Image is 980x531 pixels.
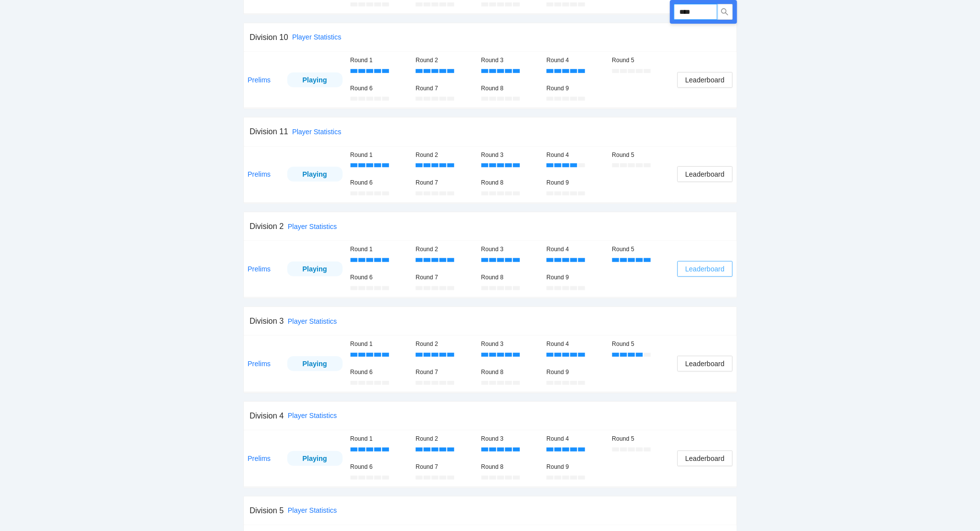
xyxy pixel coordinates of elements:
[547,273,604,282] div: Round 9
[547,368,604,377] div: Round 9
[250,125,288,138] div: Division 11
[351,178,408,188] div: Round 6
[416,84,473,93] div: Round 7
[295,453,335,464] div: Playing
[416,368,473,377] div: Round 7
[685,75,724,85] span: Leaderboard
[416,245,473,254] div: Round 2
[248,76,271,84] a: Prelims
[416,462,473,472] div: Round 7
[248,360,271,368] a: Prelims
[481,462,539,472] div: Round 8
[250,220,284,232] div: Division 2
[250,31,288,43] div: Division 10
[351,340,408,349] div: Round 1
[351,273,408,282] div: Round 6
[481,178,539,188] div: Round 8
[677,356,732,372] button: Leaderboard
[416,340,473,349] div: Round 2
[612,245,670,254] div: Round 5
[248,265,271,273] a: Prelims
[416,56,473,65] div: Round 2
[547,178,604,188] div: Round 9
[685,264,724,274] span: Leaderboard
[717,8,732,16] span: search
[416,273,473,282] div: Round 7
[295,169,335,180] div: Playing
[547,245,604,254] div: Round 4
[547,84,604,93] div: Round 9
[295,264,335,274] div: Playing
[677,261,732,277] button: Leaderboard
[288,506,337,514] a: Player Statistics
[248,170,271,178] a: Prelims
[292,128,342,136] a: Player Statistics
[288,412,337,419] a: Player Statistics
[685,453,724,464] span: Leaderboard
[685,169,724,180] span: Leaderboard
[351,368,408,377] div: Round 6
[677,166,732,182] button: Leaderboard
[547,56,604,65] div: Round 4
[481,434,539,444] div: Round 3
[481,273,539,282] div: Round 8
[547,434,604,444] div: Round 4
[351,434,408,444] div: Round 1
[481,340,539,349] div: Round 3
[351,84,408,93] div: Round 6
[677,72,732,88] button: Leaderboard
[612,434,670,444] div: Round 5
[292,33,342,41] a: Player Statistics
[612,56,670,65] div: Round 5
[351,56,408,65] div: Round 1
[248,455,271,462] a: Prelims
[481,56,539,65] div: Round 3
[677,451,732,466] button: Leaderboard
[351,151,408,160] div: Round 1
[481,84,539,93] div: Round 8
[547,340,604,349] div: Round 4
[416,434,473,444] div: Round 2
[612,340,670,349] div: Round 5
[481,368,539,377] div: Round 8
[288,223,337,230] a: Player Statistics
[288,317,337,325] a: Player Statistics
[685,358,724,369] span: Leaderboard
[612,151,670,160] div: Round 5
[250,410,284,422] div: Division 4
[295,75,335,85] div: Playing
[547,462,604,472] div: Round 9
[481,151,539,160] div: Round 3
[547,151,604,160] div: Round 4
[295,358,335,369] div: Playing
[250,315,284,327] div: Division 3
[416,178,473,188] div: Round 7
[351,462,408,472] div: Round 6
[416,151,473,160] div: Round 2
[481,245,539,254] div: Round 3
[351,245,408,254] div: Round 1
[250,504,284,517] div: Division 5
[717,4,733,20] button: search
